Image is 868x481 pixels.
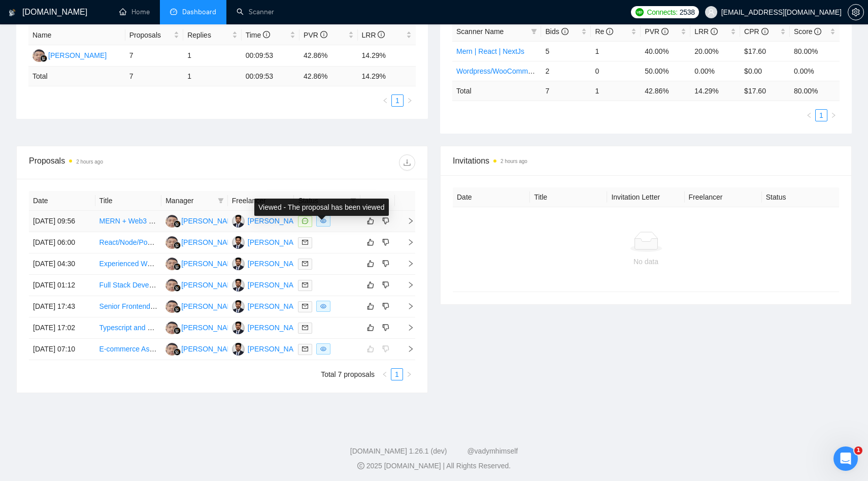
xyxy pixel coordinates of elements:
[302,261,308,267] span: mail
[404,94,416,107] li: Next Page
[391,368,403,380] li: 1
[367,302,374,310] span: like
[380,258,392,270] button: dislike
[183,25,241,45] th: Replies
[302,239,308,245] span: mail
[232,258,245,270] img: KT
[28,25,125,45] th: Name
[165,215,178,228] img: NS
[181,215,240,227] div: [PERSON_NAME]
[636,8,644,16] img: upwork-logo.png
[545,27,568,36] span: Bids
[467,447,518,455] a: @vadymhimself
[95,232,162,253] td: React/Node/Postgres Webapp Developer for Monthly Launches
[29,339,95,360] td: [DATE] 07:10
[399,303,414,310] span: right
[304,31,327,39] span: PVR
[382,238,389,246] span: dislike
[364,300,377,312] button: like
[298,195,346,206] span: Status
[591,81,641,101] td: 1
[248,322,306,333] div: [PERSON_NAME]
[125,25,183,45] th: Proposals
[232,259,306,267] a: KT[PERSON_NAME]
[181,279,240,291] div: [PERSON_NAME]
[165,236,178,249] img: NS
[391,369,403,380] a: 1
[321,368,375,380] li: Total 7 proposals
[403,368,415,380] button: right
[456,47,524,55] a: Mern | React | NextJs
[827,109,840,121] button: right
[299,45,357,67] td: 42.86%
[165,323,240,331] a: NS[PERSON_NAME]
[181,343,240,355] div: [PERSON_NAME]
[382,98,388,104] span: left
[708,9,715,16] span: user
[690,61,740,81] td: 0.00%
[95,191,162,211] th: Title
[99,324,209,332] a: Typescript and ReactJS Developer
[403,368,415,380] li: Next Page
[99,217,372,225] a: MERN + Web3 Developer Needed for Real-Time Blockchain Event Listener Integration
[165,302,240,310] a: NS[PERSON_NAME]
[854,446,862,455] span: 1
[348,193,358,208] span: filter
[380,322,392,334] button: dislike
[232,238,306,246] a: KT[PERSON_NAME]
[248,343,306,355] div: [PERSON_NAME]
[181,322,240,333] div: [PERSON_NAME]
[815,109,827,121] li: 1
[232,236,245,249] img: KT
[216,193,226,208] span: filter
[165,322,178,334] img: NS
[232,302,306,310] a: KT[PERSON_NAME]
[399,324,414,331] span: right
[606,28,613,35] span: info-circle
[248,279,306,291] div: [PERSON_NAME]
[174,306,181,313] img: gigradar-bm.png
[170,8,177,15] span: dashboard
[302,325,308,331] span: mail
[29,154,222,171] div: Proposals
[806,112,812,118] span: left
[661,28,669,35] span: info-circle
[399,154,415,171] button: download
[76,159,103,165] time: 2 hours ago
[382,281,389,289] span: dislike
[174,220,181,228] img: gigradar-bm.png
[165,216,240,225] a: NS[PERSON_NAME]
[248,258,306,269] div: [PERSON_NAME]
[8,461,860,471] div: 2025 [DOMAIN_NAME] | All Rights Reserved.
[641,61,690,81] td: 50.00%
[320,31,327,38] span: info-circle
[500,158,527,164] time: 2 hours ago
[848,4,864,20] button: setting
[263,31,270,38] span: info-circle
[28,67,125,86] td: Total
[364,236,377,248] button: like
[165,238,240,246] a: NS[PERSON_NAME]
[119,8,150,16] a: homeHome
[453,187,530,207] th: Date
[690,41,740,61] td: 20.00%
[833,446,858,471] iframe: Intercom live chat
[744,27,768,36] span: CPR
[174,348,181,356] img: gigradar-bm.png
[32,51,107,59] a: NS[PERSON_NAME]
[95,275,162,296] td: Full Stack Developer for Multi-Client App with Node, Nest, NX and Next
[95,211,162,232] td: MERN + Web3 Developer Needed for Real-Time Blockchain Event Listener Integration
[242,45,299,67] td: 00:09:53
[95,253,162,275] td: Experienced WordPress Developer for Ongoing Website Projects
[530,187,607,207] th: Title
[183,67,241,86] td: 1
[379,368,391,380] button: left
[165,195,214,206] span: Manager
[129,29,172,41] span: Proposals
[761,28,769,35] span: info-circle
[399,260,414,267] span: right
[232,344,306,352] a: KT[PERSON_NAME]
[29,211,95,232] td: [DATE] 09:56
[232,280,306,288] a: KT[PERSON_NAME]
[302,282,308,288] span: mail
